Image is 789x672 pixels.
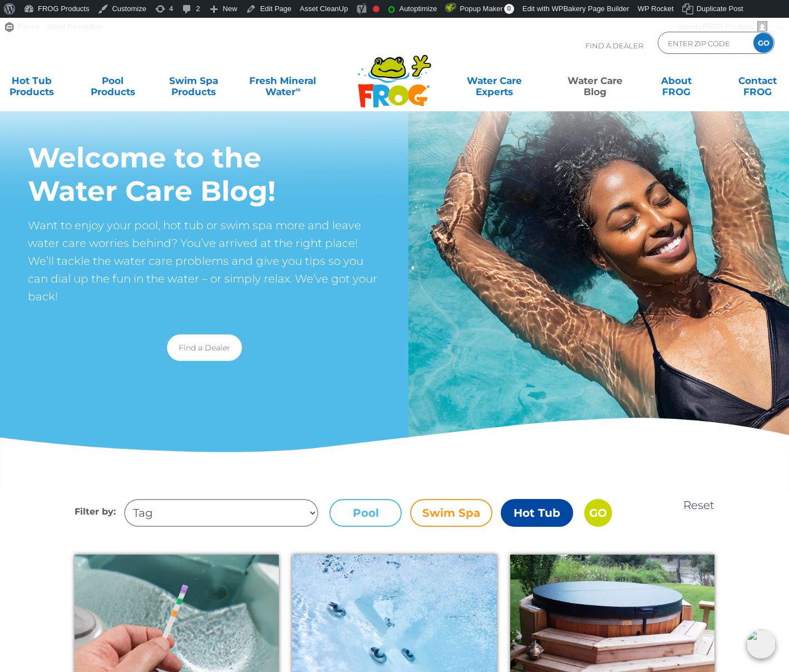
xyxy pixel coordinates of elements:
[75,499,124,527] h4: Filter by:
[352,40,437,108] img: Frog Products Logo
[501,499,573,527] label: Hot Tub
[408,57,789,452] img: FROG Blog
[753,33,773,53] input: GO
[329,499,402,527] label: Pool
[28,216,381,305] p: Want to enjoy your pool, hot tub or swim spa more and leave water care worries behind? You’ve arr...
[504,4,514,14] span: 0
[47,22,102,31] span: Slider Revolution
[584,499,612,527] input: GO
[747,630,776,659] img: openIcon
[443,70,545,92] a: Water CareExperts
[703,22,754,31] span: FROG Products
[645,70,708,92] a: AboutFROG
[564,70,627,92] a: Water CareBlog
[81,70,144,92] a: PoolProducts
[585,32,643,60] p: Find A Dealer
[244,70,323,92] a: Fresh MineralWater∞
[410,499,492,527] label: Swim Spa
[726,70,789,92] a: ContactFROG
[683,498,714,512] a: Reset
[295,85,300,93] sup: ∞
[162,70,225,92] a: Swim SpaProducts
[167,334,242,361] a: Find a Dealer
[18,18,39,36] span: Forms
[373,6,379,12] div: Focus keyphrase not set
[675,18,772,36] a: Howdy,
